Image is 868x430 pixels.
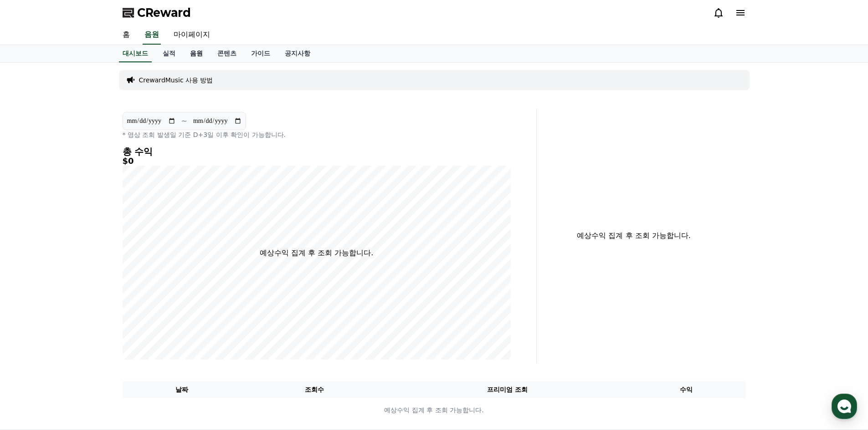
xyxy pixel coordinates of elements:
[244,45,277,62] a: 가이드
[241,381,387,398] th: 조회수
[183,45,210,62] a: 음원
[29,302,34,309] span: 홈
[388,381,627,398] th: 프리미엄 조회
[115,25,137,45] a: 홈
[123,405,745,415] p: 예상수익 집계 후 조회 가능합니다.
[166,25,217,45] a: 마이페이지
[123,147,511,157] h4: 총 수익
[181,116,187,126] p: ~
[544,230,724,241] p: 예상수익 집계 후 조회 가능합니다.
[123,381,241,398] th: 날짜
[118,288,175,311] a: 설정
[123,130,511,139] p: * 영상 조회 발생일 기준 D+3일 이후 확인이 가능합니다.
[83,303,94,310] span: 대화
[277,45,318,62] a: 공지사항
[627,381,746,398] th: 수익
[210,45,244,62] a: 콘텐츠
[143,25,161,45] a: 음원
[123,157,511,166] h5: $0
[155,45,183,62] a: 실적
[260,248,373,258] p: 예상수익 집계 후 조회 가능합니다.
[139,76,213,85] a: CrewardMusic 사용 방법
[123,5,191,20] a: CReward
[137,5,191,20] span: CReward
[119,45,152,62] a: 대시보드
[3,288,60,311] a: 홈
[141,302,152,309] span: 설정
[60,288,118,311] a: 대화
